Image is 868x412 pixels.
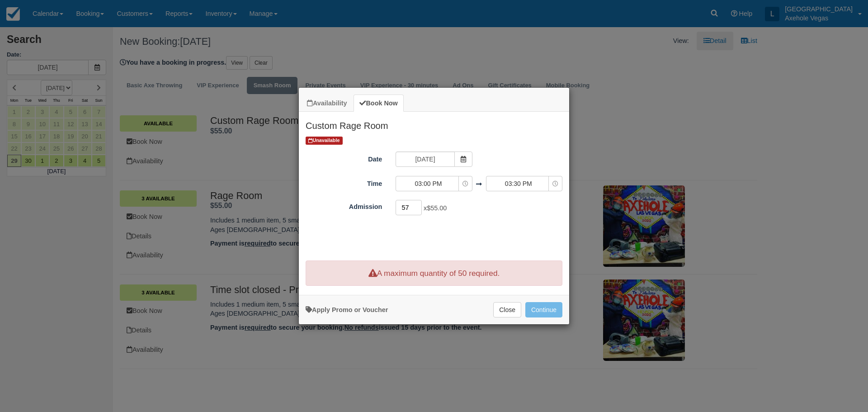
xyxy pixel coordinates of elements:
[299,112,569,135] h2: Custom Rage Room
[301,95,353,112] a: Availability
[493,302,521,317] button: Close
[486,179,551,188] span: 03:30 PM
[396,200,422,215] input: Admission
[427,205,447,212] span: $55.00
[299,176,389,189] label: Time
[306,306,388,313] a: Apply Voucher
[354,95,403,112] a: Book Now
[396,179,460,188] span: 03:00 PM
[299,112,569,286] div: Item Modal
[306,260,562,286] p: A maximum quantity of 50 required.
[424,205,447,212] span: x
[306,137,343,144] span: Unavailable
[299,152,389,164] label: Date
[525,302,562,317] button: Add to Booking
[299,199,389,212] label: Admission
